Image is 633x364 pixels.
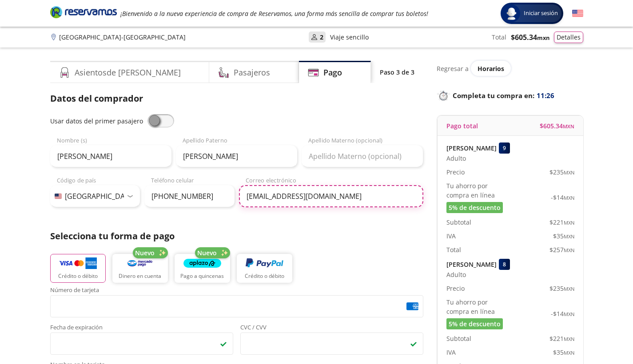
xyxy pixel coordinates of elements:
p: IVA [446,231,456,241]
span: $ 257 [549,245,574,254]
p: Paso 3 de 3 [380,67,414,77]
button: English [572,8,583,19]
p: Precio [446,167,465,177]
p: Total [446,245,461,254]
iframe: Iframe de la fecha de caducidad de la tarjeta asegurada [54,335,229,352]
span: Adulto [446,154,466,163]
input: Teléfono celular [144,185,235,207]
p: Subtotal [446,218,471,227]
h4: Pasajeros [234,67,270,79]
img: checkmark [220,340,227,347]
i: Brand Logo [50,5,117,19]
p: Precio [446,284,465,293]
p: Total [492,32,506,42]
span: $ 221 [549,218,574,227]
span: CVC / CVV [240,324,423,332]
p: Viaje sencillo [330,32,369,42]
img: amex [406,302,418,310]
button: Crédito o débito [50,254,106,283]
span: 11:26 [537,91,554,101]
p: Dinero en cuenta [119,272,161,280]
span: Fecha de expiración [50,324,233,332]
span: $ 235 [549,284,574,293]
span: $ 235 [549,167,574,177]
small: MXN [564,169,574,176]
span: -$ 14 [551,193,574,202]
span: Nuevo [135,248,155,257]
p: Pago a quincenas [180,272,224,280]
input: Apellido Paterno [176,145,297,167]
p: IVA [446,348,456,357]
small: MXN [564,336,574,342]
small: MXN [564,285,574,292]
p: Completa tu compra en : [437,89,583,102]
button: Detalles [554,32,583,43]
small: MXN [564,311,574,317]
span: Horarios [478,64,504,73]
input: Apellido Materno (opcional) [302,145,423,167]
iframe: Iframe del código de seguridad de la tarjeta asegurada [244,335,419,352]
span: $ 605.34 [511,32,549,43]
p: Crédito o débito [58,272,98,280]
div: 9 [499,142,510,154]
button: Crédito o débito [237,254,292,283]
small: MXN [564,247,574,253]
p: Regresar a [437,64,469,73]
span: $ 221 [549,334,574,343]
input: Correo electrónico [239,185,423,207]
span: Número de tarjeta [50,287,423,295]
span: $ 605.34 [540,121,574,131]
p: Tu ahorro por compra en línea [446,297,510,316]
span: Iniciar sesión [520,9,561,18]
div: 8 [499,259,510,270]
span: $ 35 [553,231,574,241]
button: Dinero en cuenta [112,254,168,283]
em: ¡Bienvenido a la nueva experiencia de compra de Reservamos, una forma más sencilla de comprar tus... [120,9,428,18]
span: -$ 14 [551,309,574,318]
h4: Asientos de [PERSON_NAME] [75,67,181,79]
small: MXN [564,219,574,226]
p: 2 [320,32,323,42]
p: Datos del comprador [50,92,423,105]
h4: Pago [323,67,342,79]
small: MXN [563,123,574,130]
input: Nombre (s) [50,145,171,167]
p: Pago total [446,121,478,131]
small: MXN [537,34,549,42]
span: Nuevo [197,248,217,257]
p: [GEOGRAPHIC_DATA] - [GEOGRAPHIC_DATA] [59,32,186,42]
p: [PERSON_NAME] [446,143,497,153]
p: Selecciona tu forma de pago [50,229,423,243]
span: $ 35 [553,348,574,357]
div: Regresar a ver horarios [437,61,583,76]
small: MXN [564,194,574,201]
p: Crédito o débito [245,272,284,280]
span: Usar datos del primer pasajero [50,117,143,125]
span: 5% de descuento [449,319,501,328]
p: Subtotal [446,334,471,343]
a: Brand Logo [50,5,117,21]
small: MXN [564,349,574,356]
span: 5% de descuento [449,203,501,212]
iframe: Iframe del número de tarjeta asegurada [54,298,419,315]
img: checkmark [410,340,417,347]
p: [PERSON_NAME] [446,260,497,269]
button: Pago a quincenas [175,254,230,283]
img: US [55,194,62,199]
span: Adulto [446,270,466,279]
p: Tu ahorro por compra en línea [446,181,510,200]
small: MXN [564,233,574,240]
